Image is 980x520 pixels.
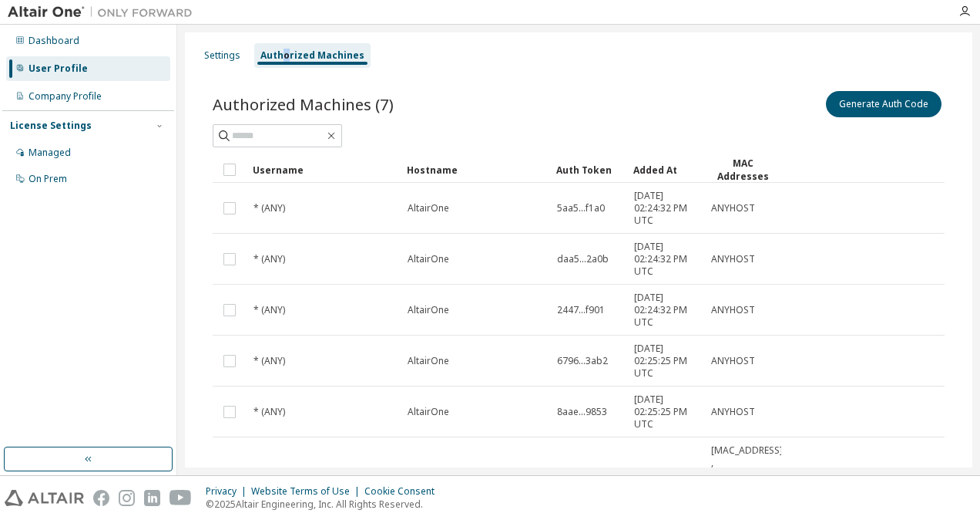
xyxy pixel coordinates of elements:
span: AltairOne [408,304,449,316]
div: Username [253,157,394,182]
span: AltairOne [408,406,449,418]
span: ANYHOST [711,406,755,418]
img: youtube.svg [169,490,192,506]
span: ANYHOST [711,202,755,214]
span: ANYHOST [711,355,755,367]
div: Cookie Consent [364,485,444,498]
span: 2447...f901 [557,304,605,316]
img: altair_logo.svg [5,490,84,506]
span: * (ANY) [253,355,285,367]
button: Generate Auth Code [826,91,941,117]
span: [DATE] 02:24:32 PM UTC [634,241,697,278]
div: MAC Addresses [710,157,775,183]
div: Settings [204,49,240,62]
div: On Prem [29,173,67,185]
span: AltairOne [408,202,449,214]
span: [DATE] 02:25:25 PM UTC [634,393,697,431]
div: Authorized Machines [260,49,364,62]
span: 5aa5...f1a0 [557,202,605,214]
span: Authorized Machines (7) [213,93,394,115]
span: AltairOne [408,253,449,265]
span: [DATE] 02:24:32 PM UTC [634,292,697,329]
span: ANYHOST [711,304,755,316]
div: Added At [633,157,698,182]
div: User Profile [29,62,88,75]
img: facebook.svg [93,490,109,506]
p: © 2025 Altair Engineering, Inc. All Rights Reserved. [206,498,444,511]
div: Hostname [407,157,544,182]
span: * (ANY) [253,406,285,418]
span: * (ANY) [253,202,285,214]
span: daa5...2a0b [557,253,609,265]
span: ANYHOST [711,253,755,265]
div: Managed [29,147,71,159]
div: Company Profile [29,90,102,103]
span: * (ANY) [253,304,285,316]
img: instagram.svg [119,490,135,506]
span: 8aae...9853 [557,406,607,418]
span: 6796...3ab2 [557,355,608,367]
img: linkedin.svg [144,490,160,506]
img: Altair One [8,5,200,20]
div: Auth Token [556,157,621,182]
span: * (ANY) [253,253,285,265]
span: [DATE] 02:25:25 PM UTC [634,343,697,380]
div: Dashboard [29,35,79,47]
div: Privacy [206,485,251,498]
div: Website Terms of Use [251,485,364,498]
span: AltairOne [408,355,449,367]
div: License Settings [10,120,92,132]
span: [DATE] 02:24:32 PM UTC [634,190,697,227]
